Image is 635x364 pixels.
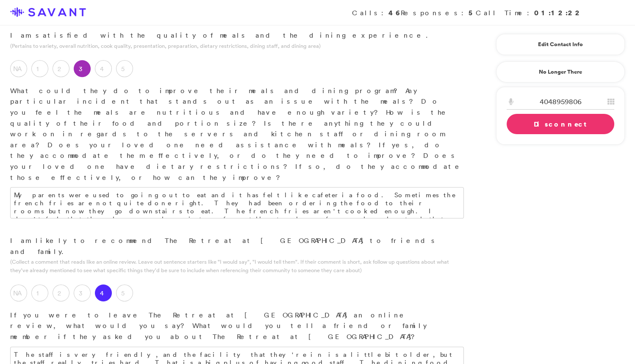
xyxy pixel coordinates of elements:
[31,60,48,77] label: 1
[31,284,48,301] label: 1
[53,60,69,77] label: 2
[534,8,582,17] strong: 01:12:22
[388,8,401,17] strong: 46
[74,60,91,77] label: 3
[496,61,625,83] a: No Longer There
[469,8,476,17] strong: 5
[116,284,133,301] label: 5
[10,42,464,50] p: (Pertains to variety, overall nutrition, cook quality, presentation, preparation, dietary restric...
[53,284,69,301] label: 2
[95,60,112,77] label: 4
[10,235,464,257] p: I am likely to recommend The Retreat at [GEOGRAPHIC_DATA] to friends and family.
[74,284,91,301] label: 3
[10,85,464,183] p: What could they do to improve their meals and dining program? Any particular incident that stands...
[10,310,464,342] p: If you were to leave The Retreat at [GEOGRAPHIC_DATA] an online review, what would you say? What ...
[10,60,27,77] label: NA
[507,114,614,134] a: Disconnect
[10,258,464,274] p: (Collect a comment that reads like an online review. Leave out sentence starters like "I would sa...
[10,284,27,301] label: NA
[10,30,464,41] p: I am satisfied with the quality of meals and the dining experience.
[95,284,112,301] label: 4
[507,38,614,51] a: Edit Contact Info
[116,60,133,77] label: 5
